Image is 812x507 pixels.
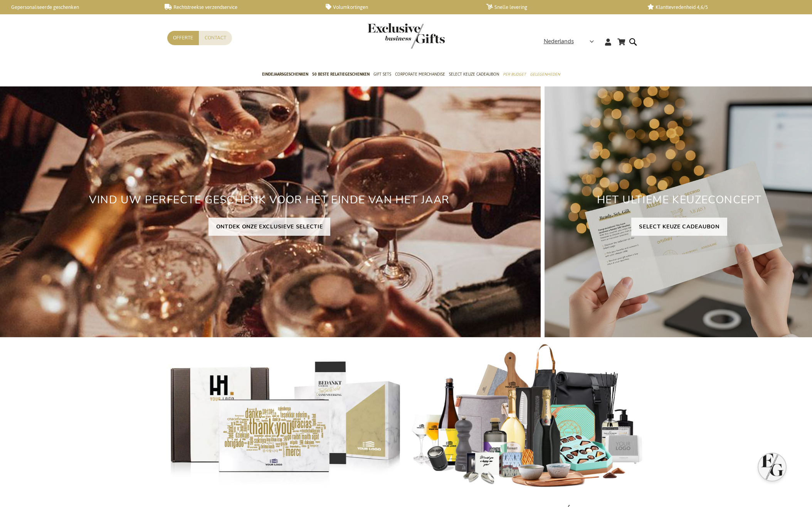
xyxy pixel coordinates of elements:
a: Select Keuze Cadeaubon [449,65,499,84]
img: Exclusive Business gifts logo [368,23,445,49]
span: 50 beste relatiegeschenken [312,70,370,78]
a: Volumkortingen [326,4,474,10]
img: Gepersonaliseerde relatiegeschenken voor personeel en klanten [410,343,645,490]
a: Eindejaarsgeschenken [262,65,308,84]
a: SELECT KEUZE CADEAUBON [631,218,727,236]
img: Gepersonaliseerde relatiegeschenken voor personeel en klanten [167,343,402,490]
span: Nederlands [544,37,574,46]
span: Gelegenheden [530,70,560,78]
span: Gift Sets [373,70,391,78]
span: Per Budget [503,70,526,78]
a: Gift Sets [373,65,391,84]
a: Snelle levering [486,4,635,10]
a: Gepersonaliseerde geschenken [4,4,152,10]
a: ONTDEK ONZE EXCLUSIEVE SELECTIE [208,218,331,236]
a: 50 beste relatiegeschenken [312,65,370,84]
a: Klanttevredenheid 4,6/5 [647,4,796,10]
a: Contact [199,31,232,45]
span: Eindejaarsgeschenken [262,70,308,78]
span: Select Keuze Cadeaubon [449,70,499,78]
a: store logo [368,23,406,49]
a: Offerte [167,31,199,45]
a: Corporate Merchandise [395,65,445,84]
a: Rechtstreekse verzendservice [165,4,313,10]
a: Per Budget [503,65,526,84]
span: Corporate Merchandise [395,70,445,78]
a: Gelegenheden [530,65,560,84]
